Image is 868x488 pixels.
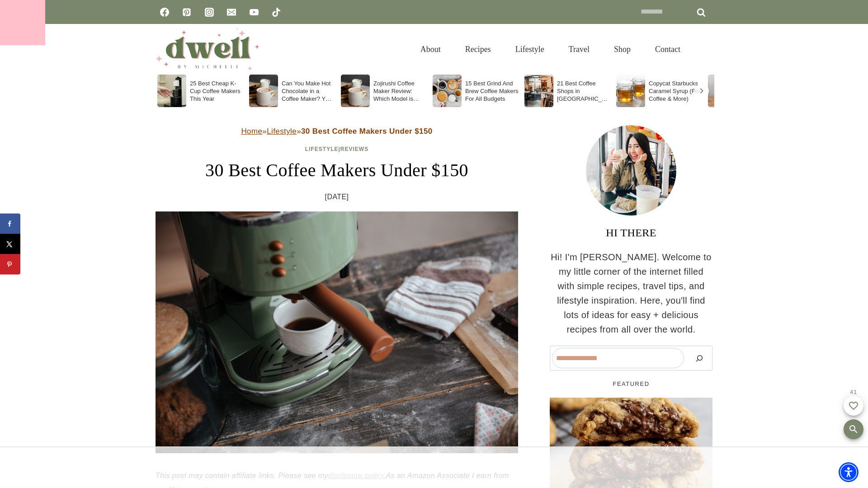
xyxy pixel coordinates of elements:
strong: 30 Best Coffee Makers Under $150 [301,127,433,136]
nav: Primary Navigation [408,35,693,64]
a: Shop [602,35,643,64]
span: » » [241,127,432,136]
a: About [408,35,453,64]
a: Lifestyle [305,146,339,152]
a: Instagram [200,3,218,21]
div: Accessibility Menu [839,462,859,482]
h3: HI THERE [550,225,712,241]
a: Email [222,3,241,21]
a: Travel [557,35,602,64]
a: Lifestyle [267,127,297,136]
a: Lifestyle [503,35,557,64]
a: Facebook [156,3,174,21]
p: Hi! I'm [PERSON_NAME]. Welcome to my little corner of the internet filled with simple recipes, tr... [550,250,712,337]
a: TikTok [267,3,285,21]
img: cup of coffee on a coffee maker [156,211,518,453]
h5: FEATURED [550,380,712,389]
time: [DATE] [325,191,349,203]
span: | [305,146,368,152]
a: Recipes [453,35,503,64]
a: Contact [643,35,693,64]
a: Reviews [340,146,368,152]
a: Pinterest [178,3,196,21]
a: YouTube [245,3,263,21]
a: Home [241,127,262,136]
img: DWELL by michelle [156,28,259,70]
h1: 30 Best Coffee Makers Under $150 [156,157,518,184]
